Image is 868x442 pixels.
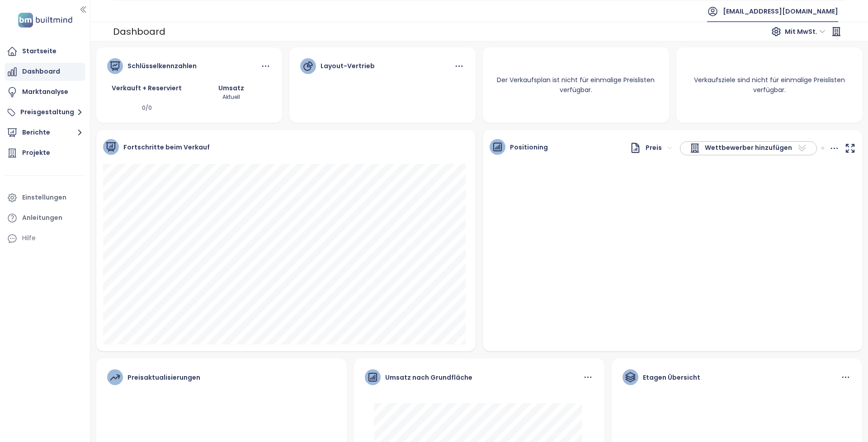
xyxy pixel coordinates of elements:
[107,104,187,112] div: 0/0
[22,192,66,203] div: Einstellungen
[5,189,85,207] a: Einstellungen
[22,212,62,223] div: Anleitungen
[785,25,826,38] span: Mit MwSt.
[723,0,838,22] span: [EMAIL_ADDRESS][DOMAIN_NAME]
[191,93,271,102] div: Aktuell
[5,63,85,81] a: Dashboard
[483,64,669,106] div: Der Verkaufsplan ist nicht für einmalige Preislisten verfügbar.
[5,209,85,227] a: Anleitungen
[630,142,662,154] div: Preis
[127,372,200,382] div: Preisaktualisierungen
[112,84,182,93] span: Verkauft + Reserviert
[191,83,271,93] div: Umsatz
[385,372,472,382] div: Umsatz nach Grundfläche
[22,66,60,77] div: Dashboard
[321,61,375,71] div: Layout-Vertrieb
[15,11,75,29] img: logo
[5,229,85,247] div: Hilfe
[643,372,700,382] div: Etagen Übersicht
[22,86,68,98] div: Marktanalyse
[22,147,50,158] div: Projekte
[5,144,85,162] a: Projekte
[5,83,85,101] a: Marktanalyse
[5,42,85,60] a: Startseite
[22,233,36,244] div: Hilfe
[113,23,165,40] div: Dashboard
[5,124,85,142] button: Berichte
[705,143,792,154] span: Wettbewerber hinzufügen
[123,142,210,152] span: Fortschritte beim Verkauf
[5,103,85,121] button: Preisgestaltung
[22,46,57,57] div: Startseite
[510,142,548,152] span: Positioning
[127,61,197,71] div: Schlüsselkennzahlen
[676,64,863,106] div: Verkaufsziele sind nicht für einmalige Preislisten verfügbar.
